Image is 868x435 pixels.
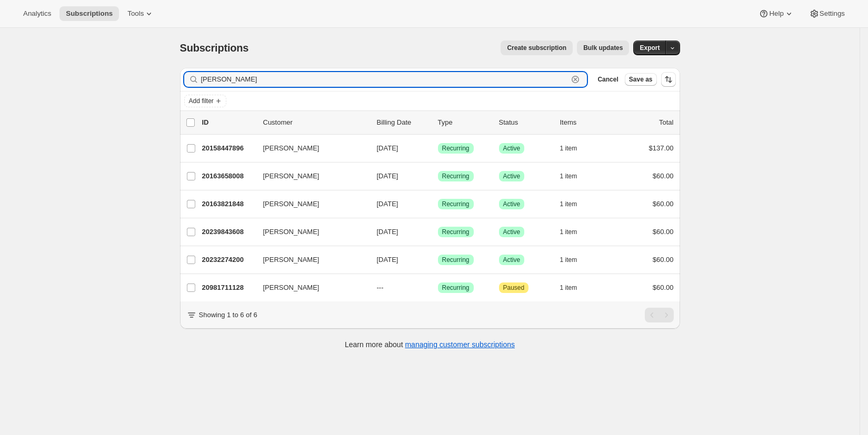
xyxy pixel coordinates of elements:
[202,143,255,154] p: 20158447896
[649,144,674,152] span: $137.00
[560,252,589,267] button: 1 item
[180,42,249,54] span: Subscriptions
[560,228,577,236] span: 1 item
[640,44,660,52] span: Export
[442,172,470,180] span: Recurring
[560,197,589,211] button: 1 item
[263,117,368,128] p: Customer
[202,169,674,184] div: 20163658008[PERSON_NAME][DATE]SuccessRecurringSuccessActive1 item$60.00
[503,200,521,208] span: Active
[263,143,320,154] span: [PERSON_NAME]
[503,228,521,236] span: Active
[202,225,674,239] div: 20239843608[PERSON_NAME][DATE]SuccessRecurringSuccessActive1 item$60.00
[257,196,362,213] button: [PERSON_NAME]
[17,6,57,21] button: Analytics
[560,225,589,239] button: 1 item
[442,256,470,264] span: Recurring
[659,117,673,128] p: Total
[653,284,674,291] span: $60.00
[202,141,674,156] div: 20158447896[PERSON_NAME][DATE]SuccessRecurringSuccessActive1 item$137.00
[560,141,589,156] button: 1 item
[560,280,589,295] button: 1 item
[202,282,255,293] p: 20981711128
[570,74,581,85] button: Clear
[263,199,320,209] span: [PERSON_NAME]
[405,340,515,349] a: managing customer subscriptions
[202,280,674,295] div: 20981711128[PERSON_NAME]---SuccessRecurringAttentionPaused1 item$60.00
[184,95,226,107] button: Add filter
[189,97,214,105] span: Add filter
[560,172,577,180] span: 1 item
[345,339,515,350] p: Learn more about
[377,284,384,291] span: ---
[438,117,491,128] div: Type
[257,168,362,185] button: [PERSON_NAME]
[257,279,362,296] button: [PERSON_NAME]
[127,9,144,18] span: Tools
[625,73,657,86] button: Save as
[803,6,851,21] button: Settings
[442,228,470,236] span: Recurring
[752,6,800,21] button: Help
[499,117,552,128] p: Status
[442,144,470,153] span: Recurring
[583,44,623,52] span: Bulk updates
[199,310,257,320] p: Showing 1 to 6 of 6
[202,117,674,128] div: IDCustomerBilling DateTypeStatusItemsTotal
[442,200,470,208] span: Recurring
[560,144,577,153] span: 1 item
[769,9,783,18] span: Help
[263,282,320,293] span: [PERSON_NAME]
[66,9,113,18] span: Subscriptions
[263,227,320,237] span: [PERSON_NAME]
[377,144,398,152] span: [DATE]
[202,227,255,237] p: 20239843608
[202,255,255,265] p: 20232274200
[377,228,398,236] span: [DATE]
[202,197,674,211] div: 20163821848[PERSON_NAME][DATE]SuccessRecurringSuccessActive1 item$60.00
[633,41,666,55] button: Export
[653,172,674,180] span: $60.00
[202,199,255,209] p: 20163821848
[121,6,161,21] button: Tools
[560,117,613,128] div: Items
[202,252,674,267] div: 20232274200[PERSON_NAME][DATE]SuccessRecurringSuccessActive1 item$60.00
[202,171,255,181] p: 20163658008
[503,284,525,292] span: Paused
[257,251,362,268] button: [PERSON_NAME]
[263,171,320,181] span: [PERSON_NAME]
[263,255,320,265] span: [PERSON_NAME]
[503,172,521,180] span: Active
[201,72,568,87] input: Filter subscribers
[257,140,362,157] button: [PERSON_NAME]
[377,256,398,264] span: [DATE]
[23,9,51,18] span: Analytics
[653,200,674,208] span: $60.00
[503,144,521,153] span: Active
[377,200,398,208] span: [DATE]
[507,44,566,52] span: Create subscription
[593,73,622,86] button: Cancel
[653,228,674,236] span: $60.00
[202,117,255,128] p: ID
[560,169,589,184] button: 1 item
[59,6,119,21] button: Subscriptions
[442,284,470,292] span: Recurring
[501,41,573,55] button: Create subscription
[820,9,845,18] span: Settings
[653,256,674,264] span: $60.00
[661,72,676,87] button: Sort the results
[560,200,577,208] span: 1 item
[560,256,577,264] span: 1 item
[645,308,674,322] nav: Pagination
[597,75,618,84] span: Cancel
[377,117,430,128] p: Billing Date
[577,41,629,55] button: Bulk updates
[377,172,398,180] span: [DATE]
[503,256,521,264] span: Active
[257,224,362,240] button: [PERSON_NAME]
[560,284,577,292] span: 1 item
[629,75,653,84] span: Save as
